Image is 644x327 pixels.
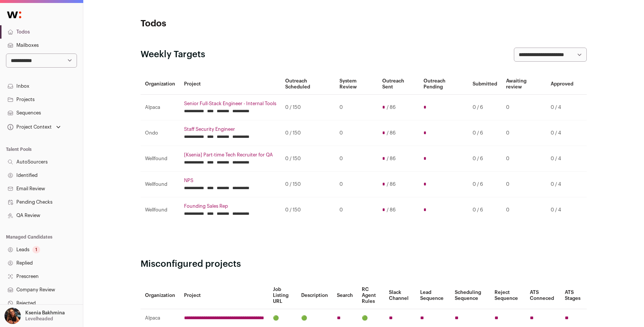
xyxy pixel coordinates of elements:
[546,146,578,172] td: 0 / 4
[546,74,578,95] th: Approved
[141,120,180,146] td: Ondo
[546,95,578,120] td: 0 / 4
[546,197,578,223] td: 0 / 4
[490,282,525,309] th: Reject Sequence
[4,308,21,324] img: 13968079-medium_jpg
[378,74,419,95] th: Outreach Sent
[184,203,276,209] a: Founding Sales Rep
[281,146,335,172] td: 0 / 150
[141,95,180,120] td: Alpaca
[281,197,335,223] td: 0 / 150
[387,181,396,187] span: / 86
[25,310,65,316] p: Ksenia Bakhmina
[141,74,180,95] th: Organization
[141,18,289,30] h1: Todos
[6,122,62,132] button: Open dropdown
[387,130,396,136] span: / 86
[25,316,53,322] p: Levelheaded
[6,124,52,130] div: Project Context
[332,282,357,309] th: Search
[560,282,587,309] th: ATS Stages
[384,282,416,309] th: Slack Channel
[468,95,502,120] td: 0 / 6
[335,74,378,95] th: System Review
[502,197,546,223] td: 0
[141,146,180,172] td: Wellfound
[281,74,335,95] th: Outreach Scheduled
[335,120,378,146] td: 0
[268,282,297,309] th: Job Listing URL
[525,282,560,309] th: ATS Conneced
[184,178,276,184] a: NPS
[468,74,502,95] th: Submitted
[468,146,502,172] td: 0 / 6
[387,156,396,162] span: / 86
[468,120,502,146] td: 0 / 6
[297,282,332,309] th: Description
[335,146,378,172] td: 0
[335,172,378,197] td: 0
[416,282,450,309] th: Lead Sequence
[387,104,396,110] span: / 86
[387,207,396,213] span: / 86
[184,101,276,107] a: Senior Full-Stack Engineer - Internal Tools
[546,120,578,146] td: 0 / 4
[450,282,490,309] th: Scheduling Sequence
[335,95,378,120] td: 0
[141,282,180,309] th: Organization
[335,197,378,223] td: 0
[141,49,205,61] h2: Weekly Targets
[281,120,335,146] td: 0 / 150
[180,74,281,95] th: Project
[281,172,335,197] td: 0 / 150
[502,120,546,146] td: 0
[184,126,276,132] a: Staff Security Engineer
[141,172,180,197] td: Wellfound
[184,152,276,158] a: [Ksenia] Part-time Tech Recruiter for QA
[502,74,546,95] th: Awaiting review
[180,282,268,309] th: Project
[32,246,40,253] div: 1
[281,95,335,120] td: 0 / 150
[419,74,468,95] th: Outreach Pending
[468,197,502,223] td: 0 / 6
[502,95,546,120] td: 0
[502,172,546,197] td: 0
[468,172,502,197] td: 0 / 6
[546,172,578,197] td: 0 / 4
[3,308,66,324] button: Open dropdown
[502,146,546,172] td: 0
[3,7,25,22] img: Wellfound
[357,282,384,309] th: RC Agent Rules
[141,258,587,270] h2: Misconfigured projects
[141,197,180,223] td: Wellfound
